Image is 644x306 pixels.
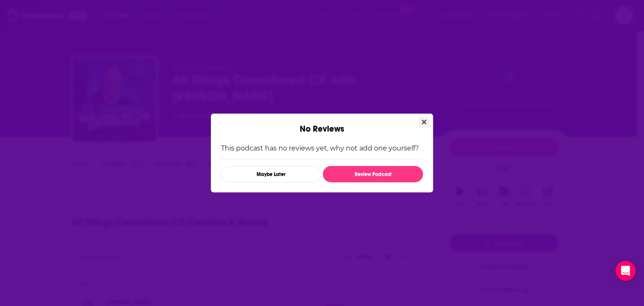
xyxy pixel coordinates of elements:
p: This podcast has no reviews yet, why not add one yourself? [221,144,423,152]
button: Close [418,117,430,127]
div: Open Intercom Messenger [615,261,636,281]
div: No Reviews [211,114,433,134]
button: Maybe Later [221,166,321,182]
button: Review Podcast [323,166,423,182]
